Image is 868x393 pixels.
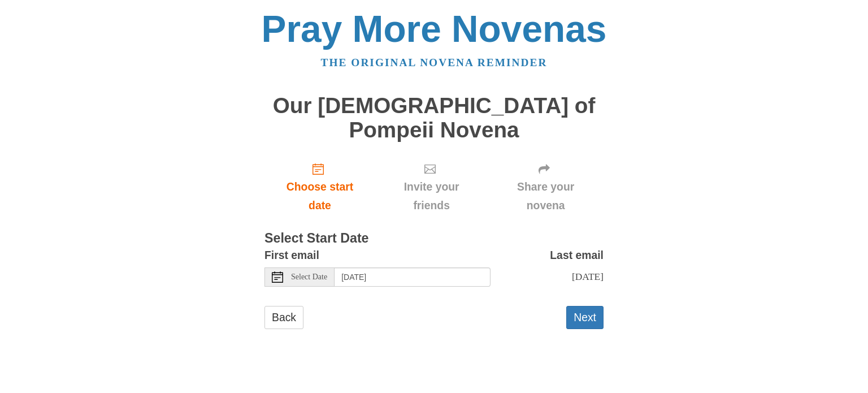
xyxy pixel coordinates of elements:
h1: Our [DEMOGRAPHIC_DATA] of Pompeii Novena [264,94,604,142]
span: [DATE] [572,271,604,282]
a: Back [264,306,303,329]
a: Choose start date [264,153,375,221]
div: Click "Next" to confirm your start date first. [375,153,488,221]
span: Choose start date [276,178,364,215]
a: The original novena reminder [321,57,548,68]
span: Invite your friends [387,178,476,215]
div: Click "Next" to confirm your start date first. [488,153,604,221]
span: Share your novena [499,178,592,215]
a: Pray More Novenas [262,8,607,50]
h3: Select Start Date [264,231,604,246]
label: First email [264,246,319,265]
button: Next [566,306,604,329]
label: Last email [550,246,604,265]
span: Select Date [291,273,327,281]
